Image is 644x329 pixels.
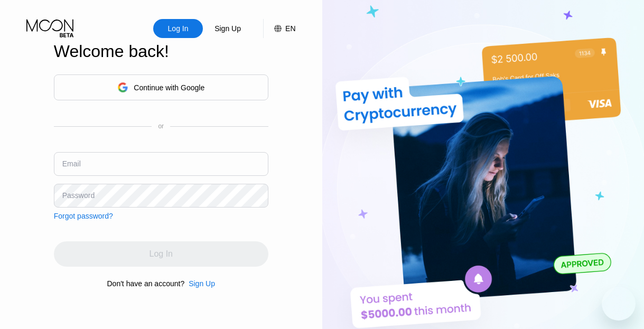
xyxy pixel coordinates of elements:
[189,279,215,288] div: Sign Up
[167,23,190,34] div: Log In
[602,287,636,321] iframe: Button to launch messaging window
[263,19,295,38] div: EN
[62,191,95,200] div: Password
[107,279,185,288] div: Don't have an account?
[203,19,253,38] div: Sign Up
[153,19,203,38] div: Log In
[54,42,268,61] div: Welcome back!
[54,74,268,100] div: Continue with Google
[134,83,204,92] div: Continue with Google
[213,23,242,34] div: Sign Up
[62,159,81,168] div: Email
[184,279,215,288] div: Sign Up
[158,123,164,130] div: or
[54,212,113,220] div: Forgot password?
[285,24,295,33] div: EN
